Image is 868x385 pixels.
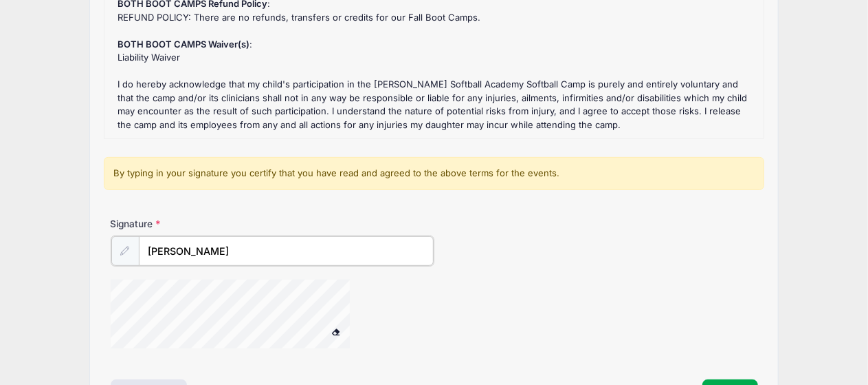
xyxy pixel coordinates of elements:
[118,39,250,50] strong: BOTH BOOT CAMPS Waiver(s)
[104,157,765,190] div: By typing in your signature you certify that you have read and agreed to the above terms for the ...
[139,236,434,266] input: Enter first and last name
[111,217,273,231] label: Signature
